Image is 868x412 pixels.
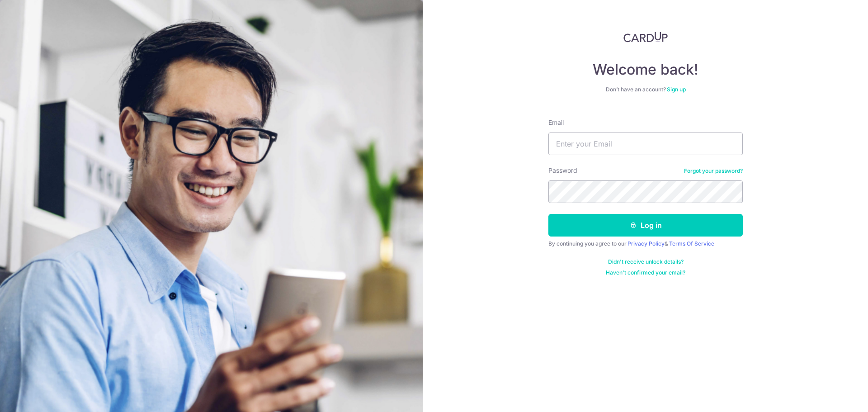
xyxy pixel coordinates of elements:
[623,32,668,43] img: CardUp Logo
[548,166,577,175] label: Password
[548,86,743,93] div: Don’t have an account?
[606,269,685,276] a: Haven't confirmed your email?
[608,258,684,265] a: Didn't receive unlock details?
[548,133,743,155] input: Enter your Email
[548,214,743,237] button: Log in
[548,61,743,79] h4: Welcome back!
[548,240,743,247] div: By continuing you agree to our &
[669,240,714,247] a: Terms Of Service
[548,118,564,127] label: Email
[627,240,665,247] a: Privacy Policy
[684,167,743,175] a: Forgot your password?
[667,86,686,93] a: Sign up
